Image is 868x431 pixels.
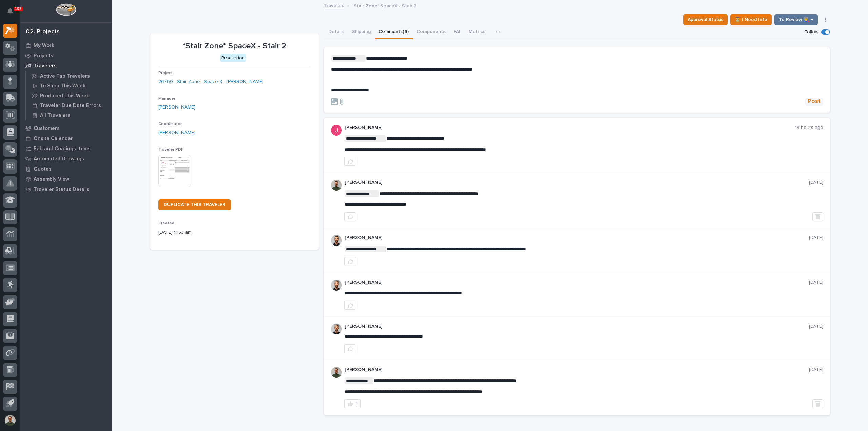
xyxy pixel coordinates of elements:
[20,154,112,164] a: Automated Drawings
[34,146,91,152] p: Fab and Coatings Items
[324,25,348,39] button: Details
[331,367,342,378] img: AATXAJw4slNr5ea0WduZQVIpKGhdapBAGQ9xVsOeEvl5=s96-c
[158,78,263,85] a: 26760 - Stair Zone - Space X - [PERSON_NAME]
[164,202,225,207] span: DUPLICATE THIS TRAVELER
[344,399,361,408] button: 1
[34,187,90,193] p: Traveler Status Details
[34,136,73,142] p: Onsite Calendar
[805,98,823,105] button: Post
[324,1,344,9] a: Travelers
[158,104,195,111] a: [PERSON_NAME]
[774,14,818,25] button: To Review 👨‍🏭 →
[158,97,175,101] span: Manager
[158,229,311,236] p: [DATE] 11:53 am
[348,25,375,39] button: Shipping
[812,399,823,408] button: Delete post
[158,221,174,226] span: Created
[795,125,823,131] p: 18 hours ago
[34,125,60,132] p: Customers
[809,280,823,286] p: [DATE]
[34,176,69,182] p: Assembly View
[344,301,356,310] button: like this post
[331,324,342,334] img: AGNmyxaji213nCK4JzPdPN3H3CMBhXDSA2tJ_sy3UIa5=s96-c
[158,148,183,152] span: Traveler PDF
[356,401,358,406] div: 1
[26,71,112,81] a: Active Fab Travelers
[344,212,356,221] button: like this post
[26,101,112,110] a: Traveler Due Date Errors
[344,157,356,166] button: like this post
[40,113,71,119] p: All Travelers
[344,344,356,353] button: like this post
[158,199,231,210] a: DUPLICATE THIS TRAVELER
[158,129,195,136] a: [PERSON_NAME]
[26,81,112,91] a: To Shop This Week
[808,98,821,105] span: Post
[56,3,76,16] img: Workspace Logo
[465,25,489,39] button: Metrics
[331,180,342,191] img: AATXAJw4slNr5ea0WduZQVIpKGhdapBAGQ9xVsOeEvl5=s96-c
[3,413,17,428] button: users-avatar
[779,16,813,24] span: To Review 👨‍🏭 →
[34,43,54,49] p: My Work
[20,174,112,184] a: Assembly View
[158,41,311,51] p: *Stair Zone* SpaceX - Stair 2
[344,324,809,329] p: [PERSON_NAME]
[20,123,112,133] a: Customers
[20,133,112,143] a: Onsite Calendar
[809,367,823,373] p: [DATE]
[683,14,728,25] button: Approval Status
[40,73,90,79] p: Active Fab Travelers
[413,25,450,39] button: Components
[20,143,112,154] a: Fab and Coatings Items
[26,111,112,120] a: All Travelers
[331,125,342,136] img: ACg8ocI-SXp0KwvcdjE4ZoRMyLsZRSgZqnEZt9q_hAaElEsh-D-asw=s96-c
[34,166,52,172] p: Quotes
[34,63,57,69] p: Travelers
[20,61,112,71] a: Travelers
[331,280,342,291] img: AGNmyxaji213nCK4JzPdPN3H3CMBhXDSA2tJ_sy3UIa5=s96-c
[26,28,60,36] div: 02. Projects
[809,180,823,185] p: [DATE]
[40,103,101,109] p: Traveler Due Date Errors
[344,367,809,373] p: [PERSON_NAME]
[40,93,89,99] p: Produced This Week
[352,2,416,9] p: *Stair Zone* SpaceX - Stair 2
[344,125,795,131] p: [PERSON_NAME]
[34,156,84,162] p: Automated Drawings
[20,40,112,51] a: My Work
[34,53,53,59] p: Projects
[220,54,246,62] div: Production
[20,164,112,174] a: Quotes
[344,235,809,241] p: [PERSON_NAME]
[344,280,809,286] p: [PERSON_NAME]
[735,16,767,24] span: ⏳ I Need Info
[809,235,823,241] p: [DATE]
[3,4,17,18] button: Notifications
[805,29,818,35] p: Follow
[812,212,823,221] button: Delete post
[344,180,809,185] p: [PERSON_NAME]
[20,184,112,194] a: Traveler Status Details
[375,25,413,39] button: Comments (6)
[20,51,112,61] a: Projects
[450,25,465,39] button: FAI
[809,324,823,329] p: [DATE]
[40,83,85,89] p: To Shop This Week
[344,257,356,266] button: like this post
[26,91,112,100] a: Produced This Week
[8,8,17,19] div: Notifications102
[158,122,182,126] span: Coordinator
[730,14,772,25] button: ⏳ I Need Info
[331,235,342,246] img: AGNmyxaji213nCK4JzPdPN3H3CMBhXDSA2tJ_sy3UIa5=s96-c
[688,16,723,24] span: Approval Status
[15,6,22,11] p: 102
[158,71,173,75] span: Project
